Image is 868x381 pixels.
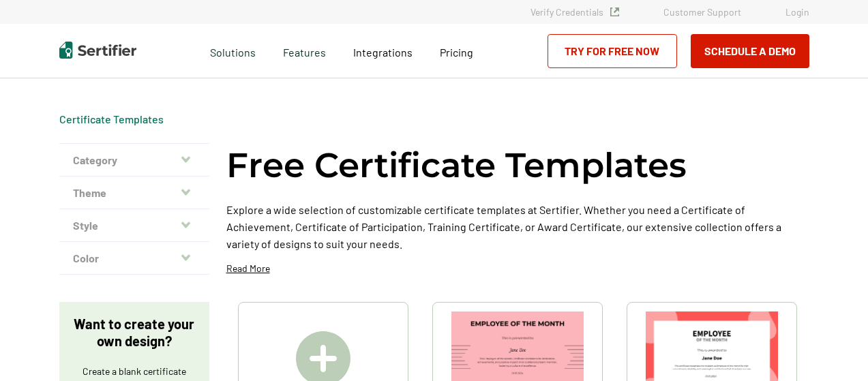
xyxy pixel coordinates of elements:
[59,112,164,126] div: Breadcrumb
[59,177,209,209] button: Theme
[663,6,741,18] a: Customer Support
[440,42,473,59] a: Pricing
[59,112,164,126] span: Certificate Templates
[353,42,413,59] a: Integrations
[59,209,209,242] button: Style
[226,201,809,252] p: Explore a wide selection of customizable certificate templates at Sertifier. Whether you need a C...
[530,6,619,18] a: Verify Credentials
[283,42,326,59] span: Features
[226,262,270,275] p: Read More
[226,143,687,187] h1: Free Certificate Templates
[353,46,413,59] span: Integrations
[210,42,256,59] span: Solutions
[59,42,136,59] img: Sertifier | Digital Credentialing Platform
[785,6,809,18] a: Login
[59,242,209,275] button: Color
[440,46,473,59] span: Pricing
[59,144,209,177] button: Category
[610,7,619,16] img: Verified
[73,316,196,350] p: Want to create your own design?
[59,112,164,125] a: Certificate Templates
[548,34,677,68] a: Try for Free Now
